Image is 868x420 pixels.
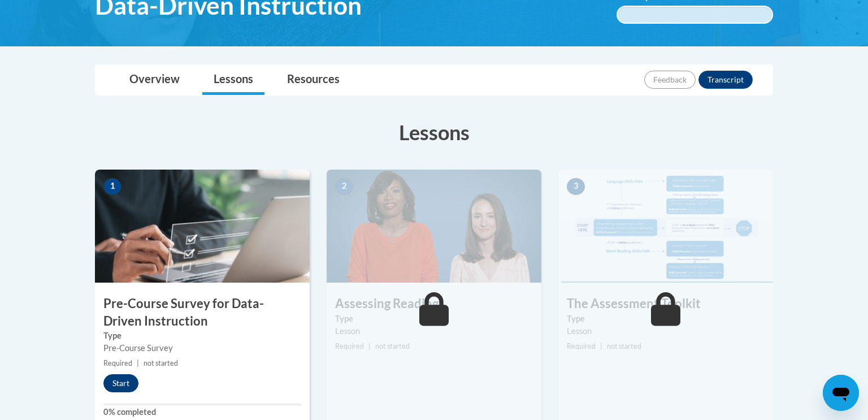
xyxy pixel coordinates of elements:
[137,359,139,367] span: |
[600,342,602,350] span: |
[103,359,132,367] span: Required
[276,65,351,95] a: Resources
[558,170,773,283] img: Course Image
[335,342,364,350] span: Required
[567,342,596,350] span: Required
[335,178,353,195] span: 2
[567,178,585,195] span: 3
[607,342,641,350] span: not started
[335,313,533,325] label: Type
[567,313,765,325] label: Type
[327,170,541,283] img: Course Image
[144,359,178,367] span: not started
[327,295,541,313] h3: Assessing Reading
[103,342,301,354] div: Pre-Course Survey
[103,178,121,195] span: 1
[103,374,138,392] button: Start
[202,65,264,95] a: Lessons
[375,342,410,350] span: not started
[95,170,310,283] img: Course Image
[103,330,301,342] label: Type
[95,295,310,330] h3: Pre-Course Survey for Data-Driven Instruction
[823,375,859,411] iframe: Button to launch messaging window
[95,118,773,146] h3: Lessons
[368,342,371,350] span: |
[558,295,773,313] h3: The Assessment Toolkit
[644,71,696,89] button: Feedback
[103,406,301,418] label: 0% completed
[567,325,765,337] div: Lesson
[335,325,533,337] div: Lesson
[698,71,753,89] button: Transcript
[118,65,191,95] a: Overview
